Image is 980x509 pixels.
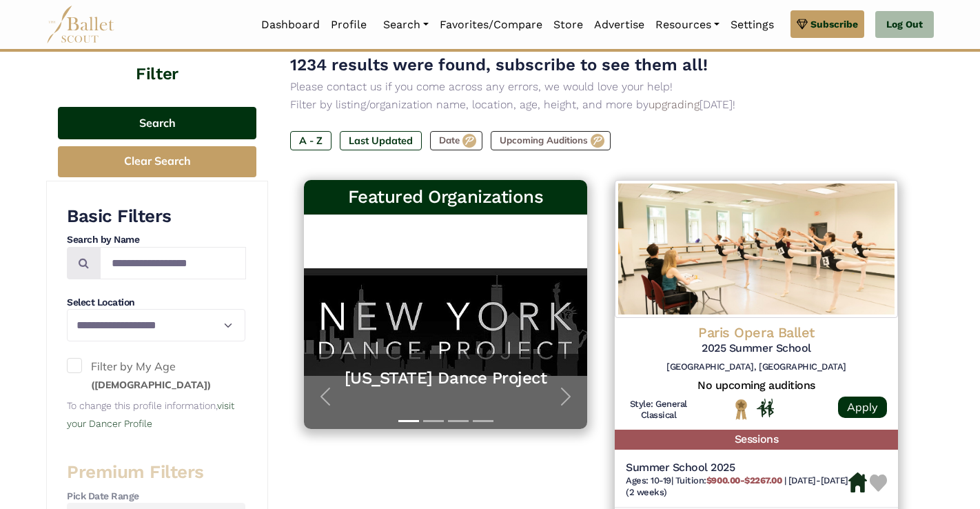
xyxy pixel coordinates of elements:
button: Slide 3 [448,413,469,429]
span: [DATE]-[DATE] (2 weeks) [626,475,848,497]
h3: Featured Organizations [315,186,576,209]
small: To change this profile information, [67,400,234,429]
label: Last Updated [340,131,422,150]
h4: Filter [46,30,268,86]
p: Filter by listing/organization name, location, age, height, and more by [DATE]! [290,96,912,114]
a: visit your Dancer Profile [67,400,234,429]
a: Profile [325,10,372,39]
img: Heart [870,475,887,492]
h5: 2025 Summer School [626,341,887,356]
img: Housing Available [848,472,867,493]
h6: [GEOGRAPHIC_DATA], [GEOGRAPHIC_DATA] [626,361,887,373]
img: In Person [757,399,774,417]
a: Log Out [875,11,934,39]
h6: | | [626,475,848,499]
a: Apply [838,397,887,418]
b: $900.00-$2267.00 [706,475,782,486]
button: Search [58,107,256,139]
h4: Pick Date Range [67,490,245,503]
p: Please contact us if you come across any errors, we would love your help! [290,78,912,96]
a: Search [378,10,434,39]
a: Subscribe [790,10,864,38]
a: Favorites/Compare [434,10,548,39]
small: ([DEMOGRAPHIC_DATA]) [91,379,211,391]
input: Search by names... [100,247,246,279]
span: Tuition: [675,475,784,486]
img: gem.svg [797,17,808,32]
label: Filter by My Age [67,358,245,393]
button: Slide 4 [473,413,493,429]
a: [US_STATE] Dance Project [318,368,573,389]
h4: Search by Name [67,233,245,247]
span: Ages: 10-19 [626,475,671,486]
a: Advertise [589,10,650,39]
button: Clear Search [58,146,256,177]
span: 1234 results were found, subscribe to see them all! [290,55,708,74]
button: Slide 1 [398,413,419,429]
a: Settings [725,10,779,39]
label: A - Z [290,131,331,150]
button: Slide 2 [423,413,444,429]
img: Logo [615,180,898,318]
h6: Style: General Classical [626,399,691,422]
a: Store [548,10,589,39]
a: upgrading [649,98,700,111]
a: Dashboard [256,10,325,39]
h5: Sessions [615,430,898,450]
label: Upcoming Auditions [491,131,611,150]
img: National [733,399,750,420]
h4: Select Location [67,296,245,310]
h3: Basic Filters [67,205,245,228]
h5: Summer School 2025 [626,461,848,475]
a: Resources [650,10,725,39]
label: Date [430,131,482,150]
span: Subscribe [810,17,858,32]
h4: Paris Opera Ballet [626,323,887,341]
h5: No upcoming auditions [626,379,887,393]
h3: Premium Filters [67,461,245,484]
